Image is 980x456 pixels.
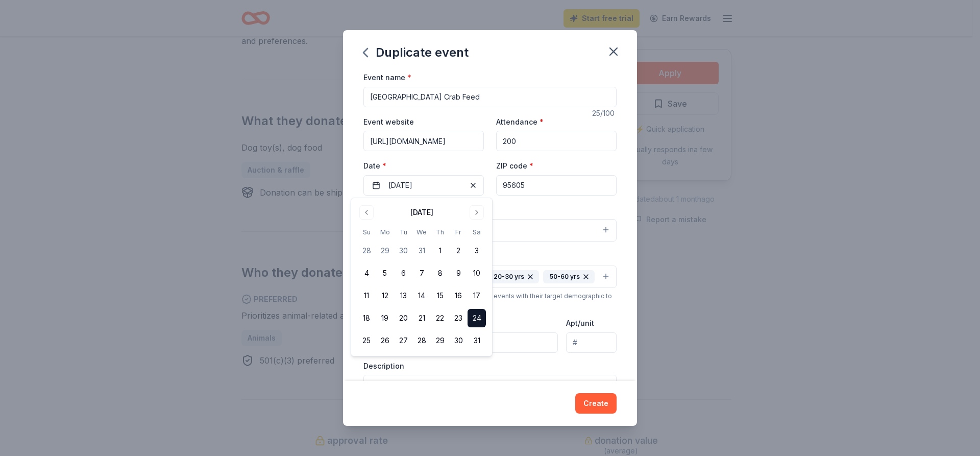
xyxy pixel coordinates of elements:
[468,242,486,260] button: 3
[376,309,394,327] button: 19
[376,331,394,350] button: 26
[496,131,617,151] input: 20
[412,331,431,350] button: 28
[376,264,394,282] button: 5
[357,331,376,350] button: 25
[412,309,431,327] button: 21
[394,227,412,237] th: Tuesday
[394,242,412,260] button: 30
[566,318,594,328] label: Apt/unit
[431,331,449,350] button: 29
[449,309,468,327] button: 23
[376,242,394,260] button: 29
[394,286,412,305] button: 13
[449,264,468,282] button: 9
[431,242,449,260] button: 1
[357,227,376,237] th: Sunday
[363,117,414,127] label: Event website
[449,242,468,260] button: 2
[468,264,486,282] button: 10
[363,175,484,196] button: [DATE]
[394,264,412,282] button: 6
[470,205,484,220] button: Go to next month
[363,73,411,83] label: Event name
[449,227,468,237] th: Friday
[496,117,544,127] label: Attendance
[412,227,431,237] th: Wednesday
[394,309,412,327] button: 20
[363,44,469,61] div: Duplicate event
[449,286,468,305] button: 16
[363,375,617,421] textarea: Lorem ipsu Dolorsi Ametcon Adipiscing Elitse do Eius Temporinci! Ut lab e Dolor Mag aliqua enimad...
[357,286,376,305] button: 11
[468,227,486,237] th: Saturday
[363,87,617,107] input: Spring Fundraiser
[575,393,617,414] button: Create
[431,309,449,327] button: 22
[363,361,404,371] label: Description
[357,242,376,260] button: 28
[359,205,374,220] button: Go to previous month
[592,107,617,119] div: 25 /100
[394,331,412,350] button: 27
[363,161,484,171] label: Date
[410,206,433,219] div: [DATE]
[412,264,431,282] button: 7
[449,331,468,350] button: 30
[468,286,486,305] button: 17
[487,270,539,283] div: 20-30 yrs
[363,131,484,151] input: https://www...
[412,286,431,305] button: 14
[496,161,533,171] label: ZIP code
[431,264,449,282] button: 8
[566,332,617,353] input: #
[496,175,617,196] input: 12345 (U.S. only)
[468,331,486,350] button: 31
[468,309,486,327] button: 24
[357,309,376,327] button: 18
[543,270,595,283] div: 50-60 yrs
[412,242,431,260] button: 31
[376,227,394,237] th: Monday
[431,227,449,237] th: Thursday
[357,264,376,282] button: 4
[376,286,394,305] button: 12
[431,286,449,305] button: 15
